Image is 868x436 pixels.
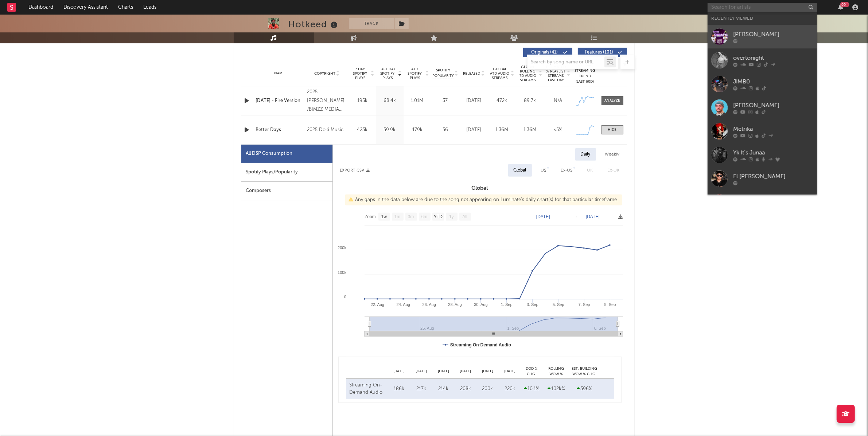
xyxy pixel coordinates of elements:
[344,295,346,299] text: 0
[572,385,598,393] div: 396 %
[462,97,486,105] div: [DATE]
[561,166,573,175] div: Ex-US
[340,168,370,173] button: Export CSV
[256,97,304,105] a: [DATE] - Fire Version
[433,97,458,105] div: 37
[246,149,293,158] div: All DSP Consumption
[518,126,542,134] div: 1.36M
[514,166,526,175] div: Global
[381,215,387,220] text: 1w
[455,369,477,374] div: [DATE]
[350,382,386,396] div: Streaming On-Demand Audio
[450,342,511,347] text: Streaming On-Demand Audio
[501,385,519,393] div: 220k
[546,97,571,105] div: N/A
[478,385,497,393] div: 200k
[405,126,429,134] div: 479k
[708,48,817,72] a: overtonight
[449,215,454,220] text: 1y
[708,143,817,167] a: Yk It’s Junaa
[546,65,566,82] span: Estimated % Playlist Streams Last Day
[708,190,817,214] a: Fido
[307,126,347,134] div: 2025 Doki Music
[733,148,813,157] div: Yk It’s Junaa
[241,163,332,182] div: Spotify Plays/Popularity
[408,215,414,220] text: 3m
[307,88,347,114] div: 2025 [PERSON_NAME] /BIMZZ MEDIA MGT.
[499,369,521,374] div: [DATE]
[733,54,813,62] div: overtonight
[378,126,402,134] div: 59.9k
[523,385,541,393] div: 10.1 %
[394,215,400,220] text: 1m
[708,3,817,12] input: Search for artists
[733,172,813,181] div: El [PERSON_NAME]
[432,68,454,79] span: Spotify Popularity
[575,148,596,161] div: Daily
[526,302,538,307] text: 3. Sep
[345,195,622,205] div: Any gaps in the data below are due to the song not appearing on Luminate's daily chart(s) for tha...
[578,302,590,307] text: 7. Sep
[570,366,599,377] div: Est. Building WoW % Chg.
[711,14,813,23] div: Recently Viewed
[351,97,374,105] div: 195k
[733,101,813,110] div: [PERSON_NAME]
[370,302,384,307] text: 22. Aug
[543,366,570,377] div: Rolling WoW % Chg.
[351,126,374,134] div: 423k
[573,214,578,219] text: →
[412,385,431,393] div: 217k
[432,369,455,374] div: [DATE]
[490,97,514,105] div: 472k
[462,215,467,220] text: All
[708,25,817,48] a: [PERSON_NAME]
[604,302,616,307] text: 9. Sep
[528,59,604,65] input: Search by song name or URL
[518,97,542,105] div: 89.7k
[838,4,843,10] button: 99+
[378,67,397,80] span: Last Day Spotify Plays
[523,48,572,57] button: Originals(41)
[314,71,335,76] span: Copyright
[433,126,458,134] div: 56
[405,97,429,105] div: 1.01M
[708,167,817,190] a: El [PERSON_NAME]
[840,2,849,7] div: 99 +
[333,184,627,193] h3: Global
[256,126,304,134] a: Better Days
[474,302,487,307] text: 30. Aug
[241,145,332,163] div: All DSP Consumption
[351,67,370,80] span: 7 Day Spotify Plays
[708,119,817,143] a: Metrika
[410,369,432,374] div: [DATE]
[390,385,409,393] div: 186k
[434,385,453,393] div: 214k
[574,63,596,85] div: Global Streaming Trend (Last 60D)
[501,302,513,307] text: 1. Sep
[378,97,402,105] div: 68.4k
[365,215,376,220] text: Zoom
[578,48,627,57] button: Features(101)
[521,366,543,377] div: DoD % Chg.
[600,148,625,161] div: Weekly
[708,96,817,119] a: [PERSON_NAME]
[396,302,410,307] text: 24. Aug
[528,50,561,55] span: Originals ( 41 )
[422,302,436,307] text: 26. Aug
[541,166,546,175] div: US
[421,215,427,220] text: 6m
[338,246,346,250] text: 200k
[586,214,600,219] text: [DATE]
[288,18,340,30] div: Hotkeed
[490,67,510,80] span: Global ATD Audio Streams
[349,18,394,29] button: Track
[462,126,486,134] div: [DATE]
[490,126,514,134] div: 1.36M
[583,50,616,55] span: Features ( 101 )
[733,125,813,133] div: Metrika
[433,215,442,220] text: YTD
[448,302,462,307] text: 28. Aug
[463,71,480,76] span: Released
